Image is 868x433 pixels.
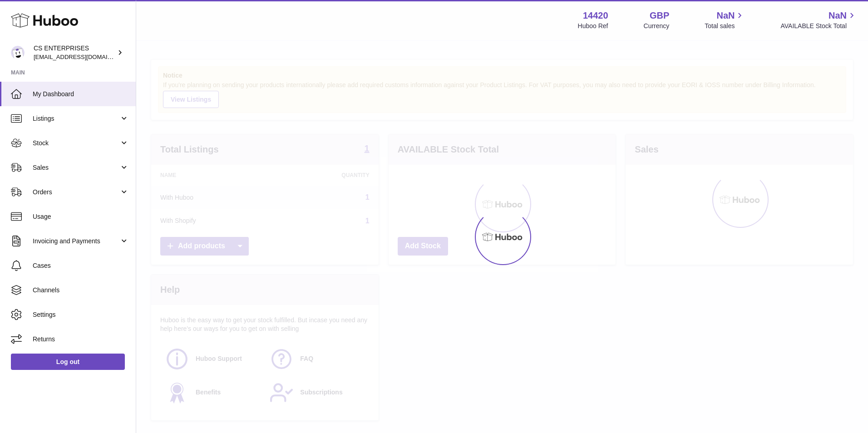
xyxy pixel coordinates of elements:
span: Sales [33,163,119,172]
div: Huboo Ref [578,22,608,30]
a: NaN AVAILABLE Stock Total [780,10,857,30]
span: Invoicing and Payments [33,237,119,246]
span: Cases [33,261,129,270]
span: [EMAIL_ADDRESS][DOMAIN_NAME] [34,53,133,60]
span: Total sales [705,22,745,30]
span: Stock [33,139,119,148]
span: Listings [33,114,119,123]
a: NaN Total sales [705,10,745,30]
img: internalAdmin-14420@internal.huboo.com [11,46,25,59]
div: Currency [644,22,670,30]
span: Returns [33,335,129,344]
span: Orders [33,188,119,197]
span: Channels [33,286,129,295]
span: My Dashboard [33,90,129,98]
span: Settings [33,310,129,319]
span: NaN [716,10,735,22]
span: AVAILABLE Stock Total [780,22,857,30]
div: CS ENTERPRISES [34,44,115,61]
span: Usage [33,212,129,221]
span: NaN [829,10,847,22]
a: Log out [11,354,125,370]
strong: GBP [650,10,669,22]
strong: 14420 [583,10,608,22]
